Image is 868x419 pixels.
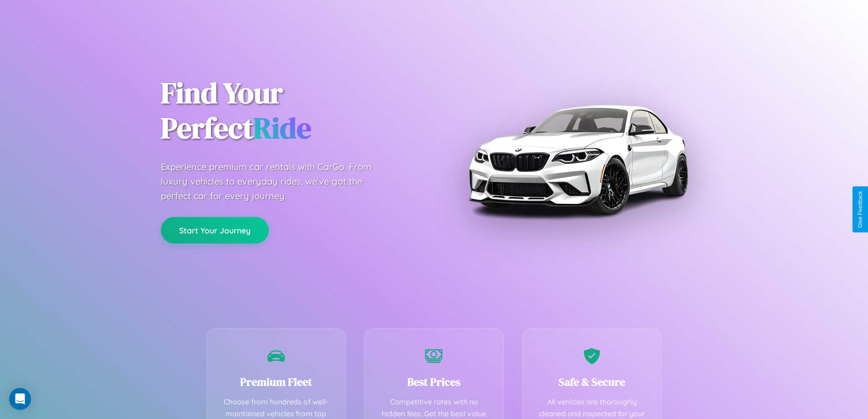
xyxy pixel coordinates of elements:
h1: Find Your Perfect [161,76,421,146]
div: Give Feedback [857,191,863,228]
p: Experience premium car rentals with CarGo. From luxury vehicles to everyday rides, we've got the ... [161,160,389,203]
img: Premium BMW car rental vehicle [464,46,692,274]
div: Open Intercom Messenger [9,388,31,410]
span: Ride [253,108,311,148]
h3: Safe & Secure [536,374,648,389]
h3: Best Prices [378,374,490,389]
h3: Premium Fleet [221,374,332,389]
button: Start Your Journey [161,217,269,243]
